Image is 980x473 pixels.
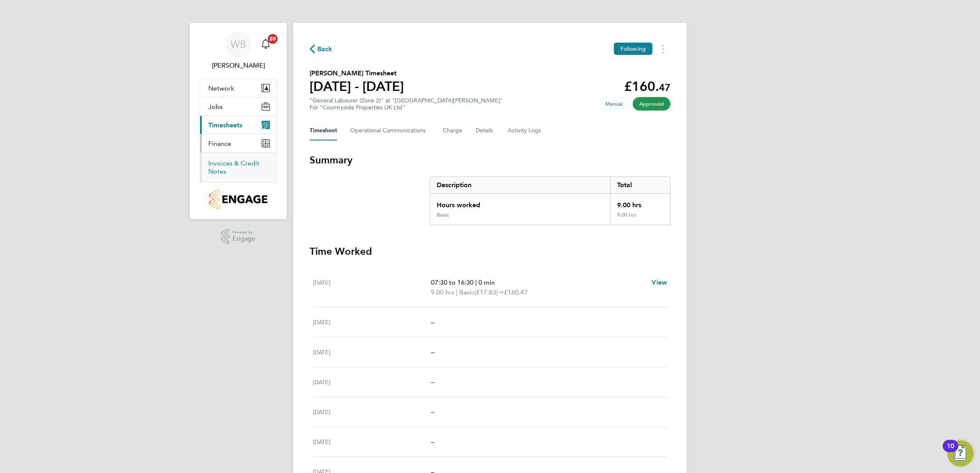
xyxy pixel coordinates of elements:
span: Following [620,45,646,52]
span: 07:30 to 16:30 [431,278,474,286]
button: Details [476,121,495,140]
span: | [456,288,458,296]
span: Timesheets [208,121,242,129]
div: [DATE] [313,407,431,417]
span: 20 [268,34,278,44]
button: Timesheets [200,116,276,134]
div: Summary [430,177,670,225]
span: Powered by [232,229,255,236]
span: Network [208,84,234,92]
span: £160.47 [504,288,528,296]
span: – [431,348,434,356]
span: This timesheet has been approved. [633,97,670,111]
button: Activity Logs [508,121,542,140]
span: Will Bellamy [200,61,277,70]
span: WB [230,39,246,50]
button: Jobs [200,97,276,115]
span: 47 [659,81,670,93]
div: 9.00 hrs [610,212,670,225]
button: Back [310,44,333,54]
span: – [431,378,434,386]
div: [DATE] [313,377,431,387]
nav: Main navigation [190,23,287,219]
img: countryside-properties-logo-retina.png [209,189,267,209]
button: Open Resource Center, 10 new notifications [947,440,973,466]
button: Timesheet [310,121,337,140]
h2: [PERSON_NAME] Timesheet [310,68,404,78]
a: Go to home page [200,189,277,209]
span: Jobs [208,103,223,111]
a: View [652,278,667,287]
button: Finance [200,134,276,152]
span: Basic [459,287,474,297]
span: | [475,278,477,286]
span: This timesheet was manually created. [599,97,629,111]
span: – [431,408,434,416]
span: Back [317,44,333,54]
a: WB[PERSON_NAME] [200,31,277,70]
div: Total [610,177,670,193]
div: 9.00 hrs [610,194,670,212]
span: Finance [208,140,231,147]
a: Powered byEngage [221,229,256,244]
a: Invoices & Credit Notes [208,159,260,175]
button: Network [200,79,276,97]
button: Operational Communications [350,121,430,140]
span: (£17.83) = [474,288,504,296]
h3: Time Worked [310,245,670,258]
h3: Summary [310,154,670,167]
div: [DATE] [313,317,431,327]
span: – [431,438,434,446]
span: View [652,278,667,286]
div: 10 [947,446,954,457]
span: 9.00 hrs [431,288,454,296]
div: [DATE] [313,347,431,357]
h1: [DATE] - [DATE] [310,78,404,95]
button: Timesheets Menu [656,43,670,55]
div: "General Labourer (Zone 2)" at "[GEOGRAPHIC_DATA][PERSON_NAME]" [310,97,503,111]
div: For "Countryside Properties UK Ltd" [310,104,503,111]
span: 0 min [479,278,495,286]
div: Finance [200,152,276,182]
button: Following [614,43,652,55]
div: Hours worked [430,194,610,212]
span: Engage [232,235,255,242]
span: – [431,318,434,326]
a: 20 [258,31,274,57]
div: Basic [437,212,449,218]
div: [DATE] [313,437,431,447]
div: Description [430,177,610,193]
app-decimal: £160. [624,79,670,94]
div: [DATE] [313,278,431,297]
button: Charge [443,121,463,140]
